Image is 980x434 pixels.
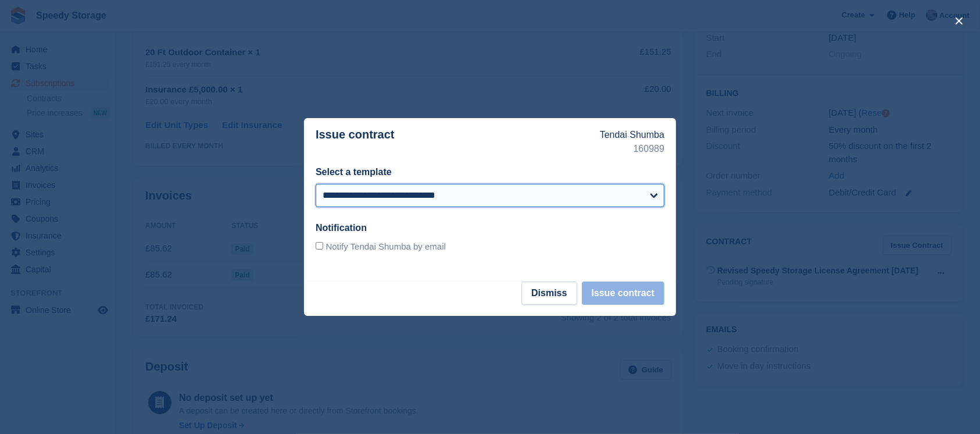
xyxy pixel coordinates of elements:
button: close [950,12,968,30]
button: Issue contract [582,282,664,305]
p: Tendai Shumba [600,128,664,142]
p: 160989 [600,142,664,156]
label: Select a template [316,167,392,177]
label: Notification [316,223,367,233]
button: Dismiss [521,282,577,305]
span: Notify Tendai Shumba by email [326,241,446,251]
input: Notify Tendai Shumba by email [316,242,323,250]
p: Issue contract [316,128,600,156]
